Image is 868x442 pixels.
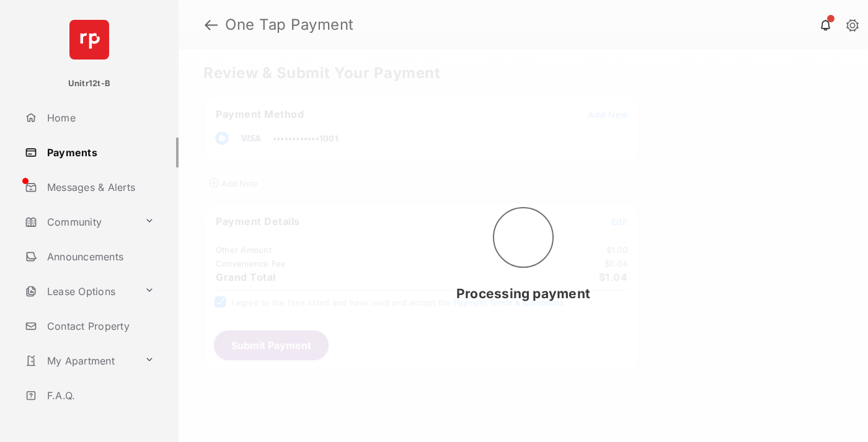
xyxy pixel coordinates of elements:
[20,138,179,167] a: Payments
[20,207,139,237] a: Community
[68,77,110,90] p: Unitr12t-B
[20,346,139,376] a: My Apartment
[20,381,179,410] a: F.A.Q.
[20,242,179,272] a: Announcements
[20,276,139,306] a: Lease Options
[225,17,354,32] strong: One Tap Payment
[456,286,590,301] span: Processing payment
[20,172,179,202] a: Messages & Alerts
[20,103,179,133] a: Home
[20,311,179,341] a: Contact Property
[69,20,109,60] img: svg+xml;base64,PHN2ZyB4bWxucz0iaHR0cDovL3d3dy53My5vcmcvMjAwMC9zdmciIHdpZHRoPSI2NCIgaGVpZ2h0PSI2NC...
